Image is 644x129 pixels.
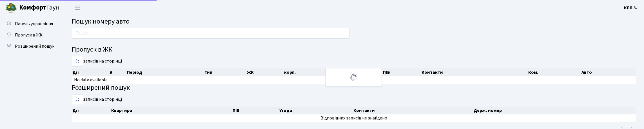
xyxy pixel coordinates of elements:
[72,56,83,67] select: записів на сторінці
[3,18,59,29] a: Панель управління
[421,68,528,76] th: Контакти
[204,68,246,76] th: Тип
[15,21,53,27] span: Панель управління
[109,68,127,76] th: #
[72,94,122,105] label: записів на сторінці
[3,41,59,52] a: Розширений пошук
[232,107,279,114] th: ПІБ
[72,107,111,114] th: Дії
[284,68,345,76] th: корп.
[72,114,636,122] td: Відповідних записів не знайдено
[72,17,130,26] span: Пошук номеру авто
[3,29,59,41] a: Пропуск в ЖК
[6,2,17,13] img: logo.png
[72,56,122,67] label: записів на сторінці
[19,3,46,12] b: Комфорт
[382,68,421,76] th: ПІБ
[473,107,636,114] th: Держ. номер
[15,32,43,38] span: Пропуск в ЖК
[72,68,109,76] th: Дії
[111,107,232,114] th: Квартира
[126,68,204,76] th: Період
[279,107,353,114] th: Угода
[581,68,636,76] th: Авто
[528,68,581,76] th: Ком.
[624,4,637,11] a: КПП 3.
[70,3,84,12] button: Переключити навігацію
[246,68,284,76] th: ЖК
[72,46,636,54] h4: Пропуск в ЖК
[72,76,636,84] td: No data available
[349,73,358,82] img: Обробка...
[15,43,54,49] span: Розширений пошук
[72,94,83,105] select: записів на сторінці
[72,84,636,92] h4: Розширений пошук
[72,28,349,39] input: Пошук
[19,3,59,13] span: Таун
[353,107,473,114] th: Контакти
